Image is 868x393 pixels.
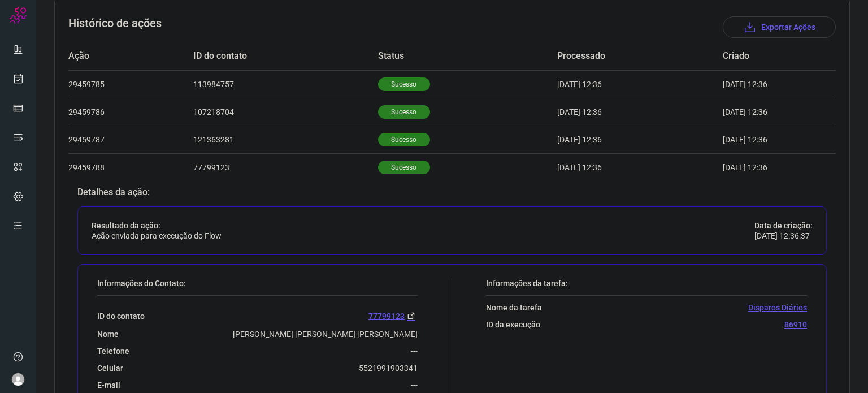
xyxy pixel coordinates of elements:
p: --- [411,346,418,356]
td: 121363281 [193,126,378,153]
p: Telefone [97,346,129,356]
h3: Histórico de ações [68,16,162,38]
td: [DATE] 12:36 [723,70,802,98]
td: Status [378,42,557,70]
p: Disparos Diários [748,303,807,313]
p: Sucesso [378,77,430,91]
p: Nome [97,329,119,339]
p: Sucesso [378,105,430,119]
td: [DATE] 12:36 [557,153,723,181]
td: 107218704 [193,98,378,126]
p: Data de criação: [754,221,813,231]
p: Resultado da ação: [92,221,222,231]
p: [DATE] 12:36:37 [754,231,813,241]
p: 5521991903341 [359,363,418,373]
p: Sucesso [378,161,430,174]
p: [PERSON_NAME] [PERSON_NAME] [PERSON_NAME] [233,329,418,339]
td: [DATE] 12:36 [723,126,802,153]
p: Informações da tarefa: [486,278,807,288]
td: 113984757 [193,70,378,98]
td: [DATE] 12:36 [723,98,802,126]
td: 77799123 [193,153,378,181]
p: --- [411,380,418,390]
td: [DATE] 12:36 [557,70,723,98]
td: Ação [68,42,193,70]
img: Logo [10,7,27,24]
p: Sucesso [378,133,430,146]
a: 77799123 [368,309,418,322]
p: Informações do Contato: [97,278,418,288]
td: ID do contato [193,42,378,70]
p: Nome da tarefa [486,303,542,313]
p: ID do contato [97,311,145,321]
td: 29459788 [68,153,193,181]
p: 86910 [784,319,807,330]
p: E-mail [97,380,120,390]
img: avatar-user-boy.jpg [11,373,25,386]
td: Criado [723,42,802,70]
td: Processado [557,42,723,70]
td: 29459787 [68,126,193,153]
p: Detalhes da ação: [77,187,827,197]
td: [DATE] 12:36 [557,126,723,153]
td: [DATE] 12:36 [723,153,802,181]
button: Exportar Ações [723,16,836,38]
td: [DATE] 12:36 [557,98,723,126]
td: 29459785 [68,70,193,98]
td: 29459786 [68,98,193,126]
p: Ação enviada para execução do Flow [92,231,222,241]
p: Celular [97,363,123,373]
p: ID da execução [486,319,540,330]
